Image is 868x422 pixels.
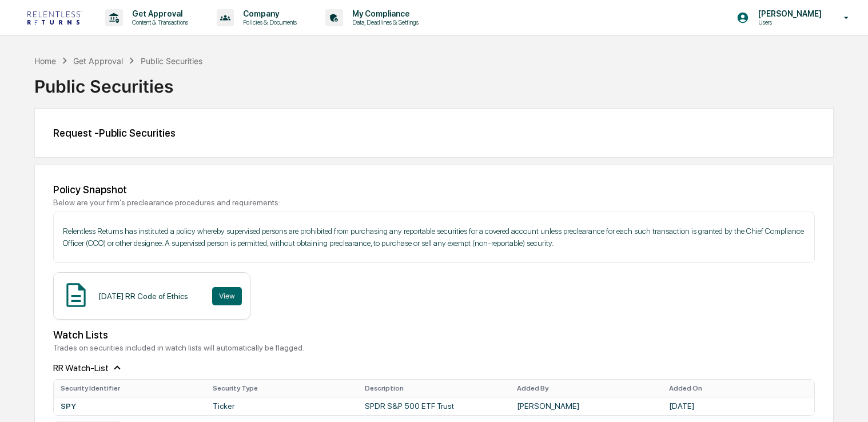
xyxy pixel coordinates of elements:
[62,281,90,309] img: Document Icon
[54,380,206,397] th: Security Identifier
[53,352,815,374] div: RR Watch-List
[53,329,815,341] div: Watch Lists
[53,184,815,196] div: Policy Snapshot
[53,343,815,352] div: Trades on securities included in watch lists will automatically be flagged.
[123,9,194,18] p: Get Approval
[662,380,814,397] th: Added On
[34,67,834,97] div: Public Securities
[234,9,302,18] p: Company
[73,56,123,66] div: Get Approval
[206,380,358,397] th: Security Type
[53,127,815,139] div: Request - Public Securities
[358,397,510,415] td: SPDR S&P 500 ETF Trust
[343,9,424,18] p: My Compliance
[662,397,814,415] td: [DATE]
[234,18,302,26] p: Policies & Documents
[34,56,56,66] div: Home
[831,384,862,415] iframe: Open customer support
[123,18,194,26] p: Content & Transactions
[98,292,188,301] div: [DATE] RR Code of Ethics
[27,11,82,25] img: logo
[358,380,510,397] th: Description
[510,380,662,397] th: Added By
[749,9,827,18] p: [PERSON_NAME]
[749,18,827,26] p: Users
[63,225,805,249] p: Relentless Returns has instituted a policy whereby supervised persons are prohibited from purchas...
[141,56,202,66] div: Public Securities
[53,198,815,207] div: Below are your firm's preclearance procedures and requirements:
[61,401,199,411] div: SPY
[510,397,662,415] td: [PERSON_NAME]
[212,287,242,305] button: View
[343,18,424,26] p: Data, Deadlines & Settings
[206,397,358,415] td: Ticker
